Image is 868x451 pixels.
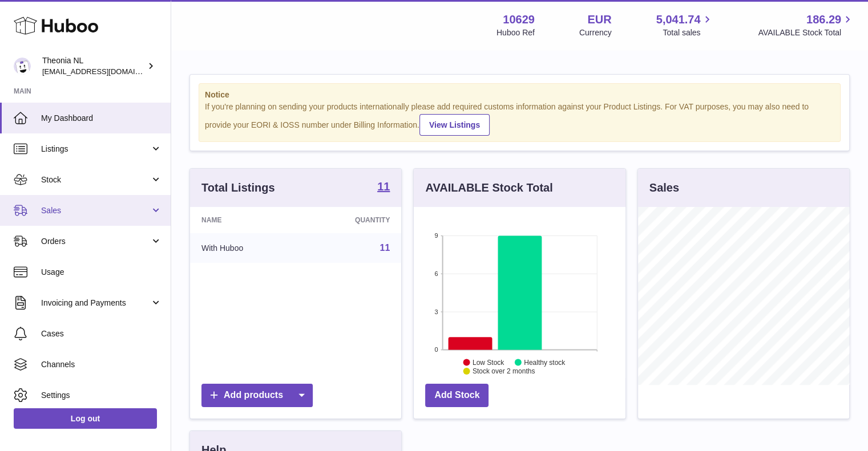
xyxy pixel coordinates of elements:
[758,27,854,38] span: AVAILABLE Stock Total
[205,90,834,100] strong: Notice
[425,180,552,196] h3: AVAILABLE Stock Total
[41,205,150,216] span: Sales
[503,12,535,27] strong: 10629
[377,181,390,194] a: 11
[435,346,438,353] text: 0
[806,12,841,27] span: 186.29
[649,180,679,196] h3: Sales
[41,144,150,155] span: Listings
[435,232,438,239] text: 9
[42,67,168,76] span: [EMAIL_ADDRESS][DOMAIN_NAME]
[301,207,401,233] th: Quantity
[41,390,162,401] span: Settings
[496,27,535,38] div: Huboo Ref
[663,27,713,38] span: Total sales
[14,408,157,429] a: Log out
[42,55,145,77] div: Theonia NL
[14,58,31,75] img: info@wholesomegoods.eu
[41,113,162,124] span: My Dashboard
[435,270,438,277] text: 6
[473,358,504,366] text: Low Stock
[579,27,612,38] div: Currency
[201,180,275,196] h3: Total Listings
[473,367,535,375] text: Stock over 2 months
[377,181,390,192] strong: 11
[41,298,150,308] span: Invoicing and Payments
[41,359,162,370] span: Channels
[41,267,162,278] span: Usage
[656,12,714,38] a: 5,041.74 Total sales
[190,207,301,233] th: Name
[419,114,490,136] a: View Listings
[656,12,701,27] span: 5,041.74
[41,174,150,185] span: Stock
[380,243,390,253] a: 11
[524,358,566,366] text: Healthy stock
[201,384,313,407] a: Add products
[425,384,488,407] a: Add Stock
[41,236,150,247] span: Orders
[587,12,611,27] strong: EUR
[190,233,301,263] td: With Huboo
[758,12,854,38] a: 186.29 AVAILABLE Stock Total
[41,328,162,339] span: Cases
[205,101,834,136] div: If you're planning on sending your products internationally please add required customs informati...
[435,308,438,315] text: 3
